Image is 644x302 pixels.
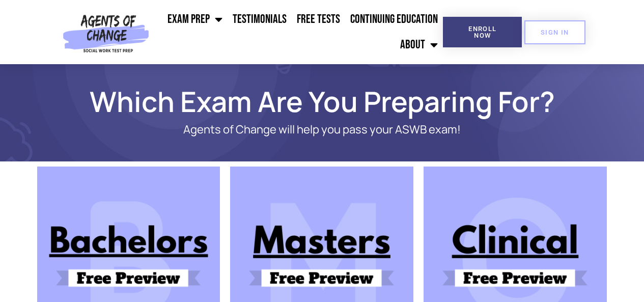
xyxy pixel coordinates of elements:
[228,7,292,32] a: Testimonials
[162,7,228,32] a: Exam Prep
[73,123,572,136] p: Agents of Change will help you pass your ASWB exam!
[443,17,522,47] a: Enroll Now
[524,20,585,44] a: SIGN IN
[541,29,569,36] span: SIGN IN
[32,90,612,113] h1: Which Exam Are You Preparing For?
[459,25,506,39] span: Enroll Now
[395,32,443,58] a: About
[345,7,443,32] a: Continuing Education
[153,7,443,58] nav: Menu
[292,7,345,32] a: Free Tests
